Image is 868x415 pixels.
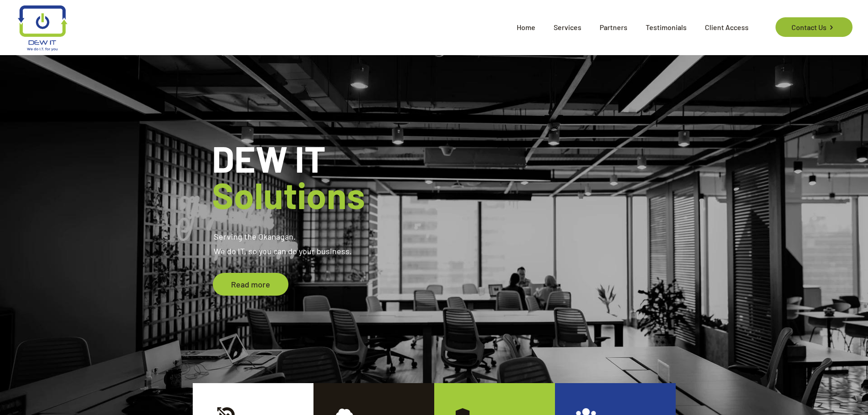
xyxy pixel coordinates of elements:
a: Read more [213,273,288,296]
rs-layer: DEW IT [212,140,365,213]
span: Testimonials [637,14,696,41]
rs-layer: Serving the Okanagan. We do IT, so you can do your business. [214,229,352,258]
a: Contact Us [776,17,853,37]
span: Partners [591,14,637,41]
span: Home [508,14,544,41]
span: Solutions [212,173,365,216]
span: Services [544,14,591,41]
img: logo [18,5,67,51]
span: Client Access [696,14,758,41]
